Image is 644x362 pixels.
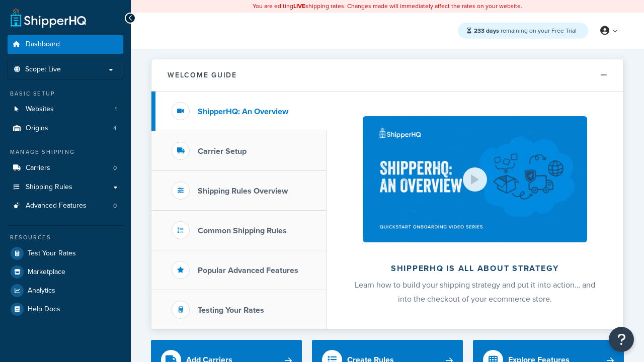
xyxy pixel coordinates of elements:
[353,264,597,273] h2: ShipperHQ is all about strategy
[25,65,61,74] span: Scope: Live
[26,105,54,114] span: Websites
[113,202,117,210] span: 0
[474,26,577,35] span: remaining on your Free Trial
[198,147,247,156] h3: Carrier Setup
[8,244,123,262] a: Test Your Rates
[8,35,123,54] a: Dashboard
[8,148,123,156] div: Manage Shipping
[198,187,288,196] h3: Shipping Rules Overview
[113,164,117,172] span: 0
[198,226,287,235] h3: Common Shipping Rules
[474,26,499,35] strong: 233 days
[113,124,117,133] span: 4
[26,164,50,172] span: Carriers
[8,263,123,281] a: Marketplace
[115,105,117,114] span: 1
[363,116,587,242] img: ShipperHQ is all about strategy
[8,197,123,215] a: Advanced Features0
[28,268,65,277] span: Marketplace
[355,279,595,305] span: Learn how to build your shipping strategy and put it into action… and into the checkout of your e...
[28,249,76,258] span: Test Your Rates
[168,71,237,79] h2: Welcome Guide
[609,327,634,352] button: Open Resource Center
[198,107,288,116] h3: ShipperHQ: An Overview
[28,287,55,295] span: Analytics
[198,266,298,275] h3: Popular Advanced Features
[8,119,123,138] a: Origins4
[8,100,123,119] a: Websites1
[8,282,123,300] a: Analytics
[151,59,623,92] button: Welcome Guide
[8,197,123,215] li: Advanced Features
[28,305,60,314] span: Help Docs
[8,300,123,318] a: Help Docs
[8,159,123,177] a: Carriers0
[26,183,72,192] span: Shipping Rules
[26,124,48,133] span: Origins
[293,2,305,11] b: LIVE
[8,119,123,138] li: Origins
[8,100,123,119] li: Websites
[198,306,264,315] h3: Testing Your Rates
[8,233,123,242] div: Resources
[26,40,60,49] span: Dashboard
[8,159,123,177] li: Carriers
[26,202,87,210] span: Advanced Features
[8,178,123,197] a: Shipping Rules
[8,89,123,98] div: Basic Setup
